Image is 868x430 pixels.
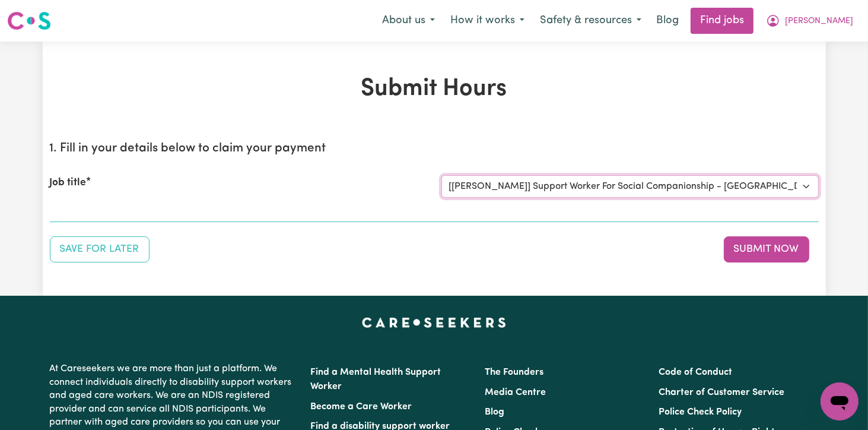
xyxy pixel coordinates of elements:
[7,10,51,31] img: Careseekers logo
[50,75,819,103] h1: Submit Hours
[785,15,853,28] span: [PERSON_NAME]
[443,8,532,33] button: How it works
[649,8,686,34] a: Blog
[659,407,742,417] a: Police Check Policy
[485,407,504,417] a: Blog
[485,388,546,397] a: Media Centre
[50,175,87,191] label: Job title
[691,8,753,34] a: Find jobs
[362,317,506,327] a: Careseekers home page
[532,8,649,33] button: Safety & resources
[724,236,809,263] button: Submit your job report
[485,368,543,377] a: The Founders
[311,368,441,391] a: Find a Mental Health Support Worker
[311,402,412,412] a: Become a Care Worker
[758,8,861,33] button: My Account
[374,8,443,33] button: About us
[50,141,819,156] h2: 1. Fill in your details below to claim your payment
[50,236,150,263] button: Save your job report
[7,7,51,34] a: Careseekers logo
[659,368,732,377] a: Code of Conduct
[659,388,784,397] a: Charter of Customer Service
[821,382,859,420] iframe: Button to launch messaging window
